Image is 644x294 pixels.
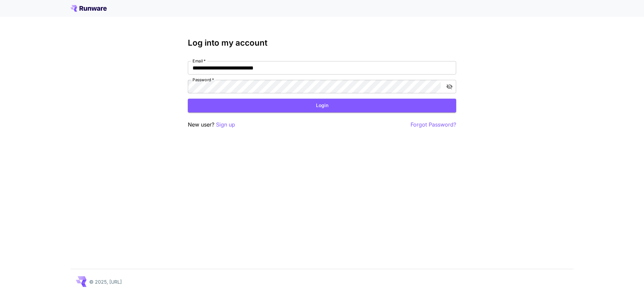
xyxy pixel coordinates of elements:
[443,81,455,93] button: toggle password visibility
[193,77,214,83] label: Password
[216,120,235,129] button: Sign up
[188,120,235,129] p: New user?
[188,99,456,112] button: Login
[188,38,456,48] h3: Log into my account
[193,58,206,64] label: Email
[89,278,122,285] p: © 2025, [URL]
[411,120,456,129] button: Forgot Password?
